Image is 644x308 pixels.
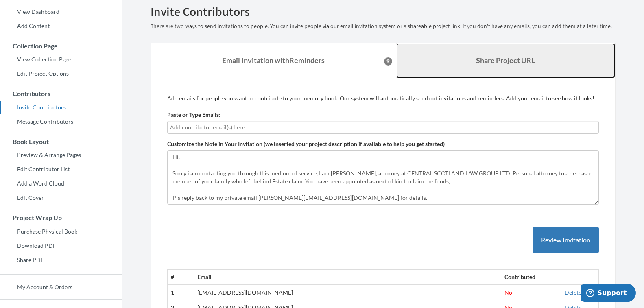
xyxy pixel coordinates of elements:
[0,90,122,97] h3: Contributors
[167,150,599,205] textarea: Hi, Sorry i am contacting you through this medium of service, I am [PERSON_NAME], attorney at CEN...
[167,140,445,148] label: Customize the Note in Your Invitation (we inserted your project description if available to help ...
[222,56,325,65] strong: Email Invitation with Reminders
[476,56,535,65] b: Share Project URL
[167,111,220,119] label: Paste or Type Emails:
[194,285,501,300] td: [EMAIL_ADDRESS][DOMAIN_NAME]
[194,270,501,285] th: Email
[167,94,599,103] p: Add emails for people you want to contribute to your memory book. Our system will automatically s...
[0,214,122,221] h3: Project Wrap Up
[168,285,194,300] th: 1
[0,138,122,145] h3: Book Layout
[0,42,122,50] h3: Collection Page
[565,289,581,296] a: Delete
[501,270,561,285] th: Contributed
[168,270,194,285] th: #
[533,227,599,253] button: Review Invitation
[151,22,616,31] p: There are two ways to send invitations to people. You can invite people via our email invitation ...
[170,123,596,132] input: Add contributor email(s) here...
[504,289,512,296] span: No
[581,284,636,304] iframe: Opens a widget where you can chat to one of our agents
[151,5,616,18] h2: Invite Contributors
